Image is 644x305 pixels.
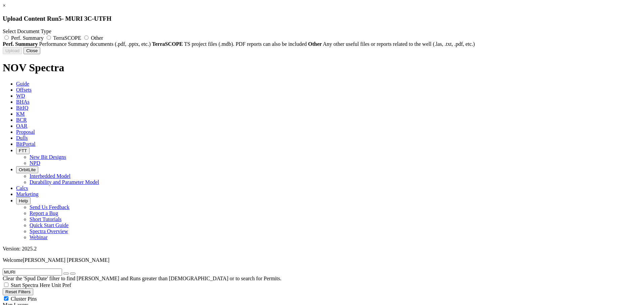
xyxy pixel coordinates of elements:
[19,167,36,172] span: OrbitLite
[3,47,22,54] button: Upload
[11,35,44,41] span: Perf. Summary
[16,111,25,117] span: KM
[3,28,51,34] span: Select Document Type
[47,35,51,40] input: TerraSCOPE
[84,35,89,40] input: Other
[30,154,66,160] a: New Bit Designs
[3,246,641,252] div: Version: 2025.2
[30,160,40,166] a: NPD
[16,141,36,147] span: BitPortal
[3,276,281,281] span: Clear the 'Spud Date' filter to find [PERSON_NAME] and Runs greater than [DEMOGRAPHIC_DATA] or to...
[23,257,109,263] span: [PERSON_NAME] [PERSON_NAME]
[4,35,9,40] input: Perf. Summary
[3,269,62,276] input: Search
[16,99,30,105] span: BHAs
[16,105,28,111] span: BitIQ
[16,135,28,141] span: Dulls
[53,35,81,41] span: TerraSCOPE
[11,282,50,288] span: Start Spectra Here
[30,234,48,240] a: Webinar
[30,228,68,234] a: Spectra Overview
[30,204,69,210] a: Send Us Feedback
[16,185,28,191] span: Calcs
[16,87,32,93] span: Offsets
[23,47,40,54] button: Close
[30,179,99,185] a: Durability and Parameter Model
[30,222,68,228] a: Quick Start Guide
[308,41,322,47] strong: Other
[16,93,25,99] span: WD
[19,198,28,203] span: Help
[3,3,6,8] a: ×
[11,296,37,302] span: Cluster Pins
[3,15,45,22] span: Upload Content
[184,41,307,47] span: TS project files (.mdb). PDF reports can also be included
[39,41,151,47] span: Performance Summary documents (.pdf, .pptx, etc.)
[3,41,38,47] strong: Perf. Summary
[3,257,641,263] p: Welcome
[323,41,475,47] span: Any other useful files or reports related to the well (.las, .txt, .pdf, etc.)
[30,173,70,179] a: Interbedded Model
[3,62,641,74] h1: NOV Spectra
[16,129,35,135] span: Proposal
[91,35,103,41] span: Other
[16,81,29,87] span: Guide
[3,288,33,295] button: Reset Filters
[51,282,71,288] span: Unit Pref
[16,123,28,129] span: OAR
[30,216,62,222] a: Short Tutorials
[16,117,27,123] span: BCR
[30,210,58,216] a: Report a Bug
[19,148,27,153] span: FTT
[152,41,183,47] strong: TerraSCOPE
[47,15,64,22] span: Run -
[65,15,112,22] span: MURI 3C-UTFH
[16,191,39,197] span: Marketing
[58,15,61,22] span: 5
